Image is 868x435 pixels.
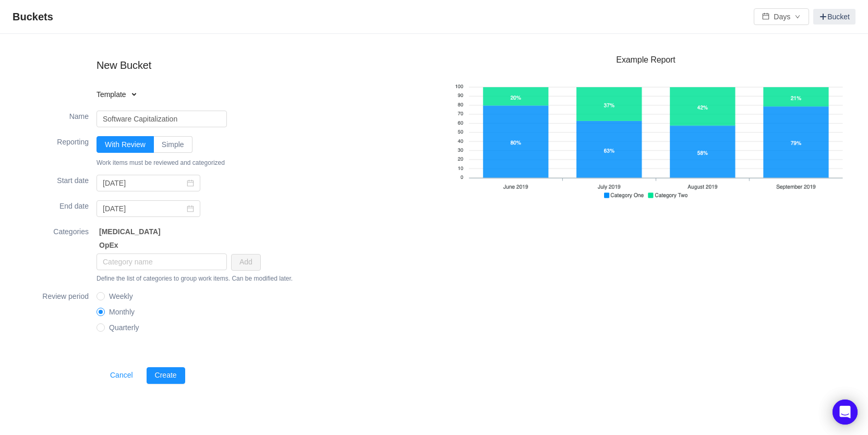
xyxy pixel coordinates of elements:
[147,367,185,384] button: Create
[97,365,147,386] a: Cancel
[97,89,230,100] h4: Template
[97,240,261,251] div: OpEx
[231,254,261,271] button: Add
[21,108,89,122] label: Name
[21,224,89,237] label: Categories
[97,226,261,237] div: [MEDICAL_DATA]
[444,55,847,65] h3: Example Report
[754,8,809,25] button: icon: calendarDaysicon: down
[21,134,89,148] label: Reporting
[97,57,230,73] h2: New Bucket
[21,173,89,186] label: Start date
[105,308,139,316] span: Monthly
[162,140,184,149] span: Simple
[105,140,146,149] span: With Review
[97,253,227,270] input: Category name
[21,288,89,302] label: Review period
[105,292,137,300] span: Weekly
[97,175,200,191] input: Select date
[813,9,855,25] a: Bucket
[444,69,847,203] img: quantify-buckets-example.png
[187,179,194,187] i: icon: calendar
[97,273,434,284] div: Define the list of categories to group work items. Can be modified later.
[97,111,227,127] input: Bucket name
[97,158,434,168] div: Work items must be reviewed and categorized
[187,205,194,212] i: icon: calendar
[833,400,858,425] div: Open Intercom Messenger
[102,367,141,384] button: Cancel
[21,198,89,212] label: End date
[105,323,143,332] span: Quarterly
[97,200,200,217] input: Select date
[13,8,59,25] span: Buckets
